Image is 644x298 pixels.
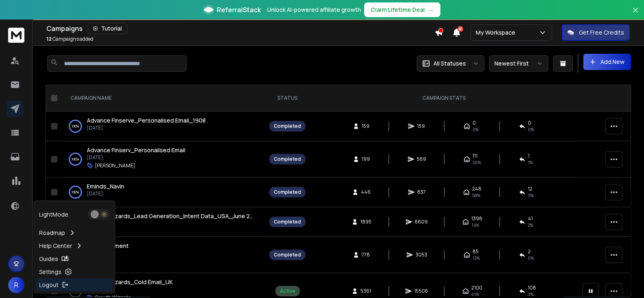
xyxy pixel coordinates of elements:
[428,6,434,14] span: →
[360,219,371,225] span: 1895
[274,123,301,129] div: Completed
[457,26,463,32] span: 50
[473,255,480,261] span: 13 %
[528,255,534,261] span: 0 %
[264,85,310,112] th: STATUS
[528,186,532,192] span: 12
[87,182,124,191] a: Eminds_Navin
[528,126,534,133] span: 0 %
[274,189,301,195] div: Completed
[36,252,113,265] a: Guides
[471,215,482,222] span: 1398
[95,162,135,169] p: [PERSON_NAME]
[528,285,536,291] span: 108
[61,177,264,207] td: 100%Eminds_Navin[DATE]
[528,222,533,228] span: 2 %
[583,54,631,70] button: Add New
[61,85,264,112] th: CAMPAIGN NAME
[528,215,533,222] span: 41
[473,153,477,159] span: 111
[36,239,113,252] a: Help Center
[274,252,301,258] div: Completed
[61,207,264,237] td: 100%Growth Wizards_Lead Generation_Intent Data_USA_June 2025[DATE]
[473,248,479,255] span: 85
[87,212,260,220] span: Growth Wizards_Lead Generation_Intent Data_USA_June 2025
[415,219,428,225] span: 6609
[364,2,440,17] button: Claim Lifetime Deal→
[417,189,426,195] span: 837
[473,159,481,166] span: 56 %
[217,5,261,15] span: ReferralStack
[471,285,482,291] span: 2100
[417,156,426,162] span: 589
[87,116,206,124] span: Advance Finserve_Personalised Email_1908
[361,189,371,195] span: 446
[362,123,370,129] span: 159
[471,291,479,298] span: 61 %
[528,120,531,126] span: 0
[39,255,58,263] p: Guides
[489,55,548,72] button: Newest First
[473,126,479,133] span: 0%
[415,252,427,258] span: 3053
[360,288,371,294] span: 5361
[39,229,65,237] p: Roadmap
[87,116,206,125] a: Advance Finserve_Personalised Email_1908
[433,59,466,68] p: All Statuses
[72,122,79,130] p: 100 %
[87,125,206,131] p: [DATE]
[362,252,370,258] span: 778
[46,23,435,34] div: Campaigns
[39,268,62,276] p: Settings
[362,156,370,162] span: 199
[87,191,124,197] p: [DATE]
[471,222,479,228] span: 74 %
[36,265,113,278] a: Settings
[88,23,127,34] button: Tutorial
[579,28,624,37] p: Get Free Credits
[528,248,531,255] span: 2
[528,153,530,159] span: 1
[87,212,256,220] a: Growth Wizards_Lead Generation_Intent Data_USA_June 2025
[528,159,533,166] span: 1 %
[8,277,24,293] button: R
[39,210,68,219] p: Light Mode
[46,35,52,42] span: 12
[310,85,578,112] th: CAMPAIGN STATS
[87,220,256,227] p: [DATE]
[528,192,534,199] span: 3 %
[61,141,264,177] td: 100%Advance Finserv_Personalised Email[DATE][PERSON_NAME]
[39,242,72,250] p: Help Center
[274,156,301,162] div: Completed
[630,5,641,24] button: Close banner
[274,219,301,225] div: Completed
[280,288,295,294] div: Active
[61,237,264,273] td: 100%Leomi_Cement[DATE]Leomi
[36,226,113,239] a: Roadmap
[87,146,185,154] a: Advance Finserv_Personalised Email
[528,291,534,298] span: 3 %
[267,6,361,14] p: Unlock AI-powered affiliate growth
[46,36,93,42] p: Campaigns added
[472,186,481,192] span: 248
[473,120,476,126] span: 0
[414,288,428,294] span: 15506
[472,192,480,199] span: 58 %
[87,146,185,154] span: Advance Finserv_Personalised Email
[562,24,630,41] button: Get Free Credits
[39,281,59,289] p: Logout
[87,154,185,161] p: [DATE]
[72,188,79,196] p: 100 %
[72,155,79,163] p: 100 %
[417,123,425,129] span: 159
[61,112,264,141] td: 100%Advance Finserve_Personalised Email_1908[DATE]
[87,286,173,293] p: [DATE]
[87,278,173,286] a: Growth Wizards_Cold Email_UK
[476,28,519,37] p: My Workspace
